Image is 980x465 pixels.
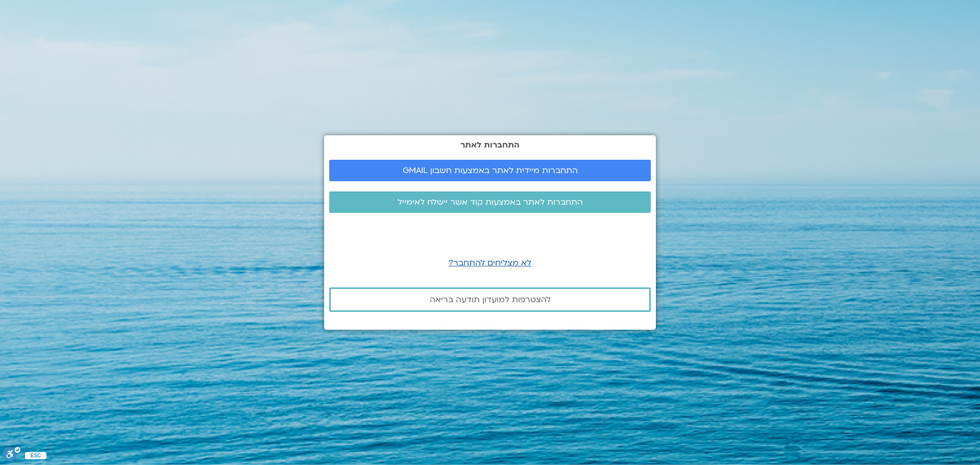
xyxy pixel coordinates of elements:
[329,287,651,312] a: להצטרפות למועדון תודעה בריאה
[398,198,583,207] span: התחברות לאתר באמצעות קוד אשר יישלח לאימייל
[403,166,578,175] span: התחברות מיידית לאתר באמצעות חשבון GMAIL
[329,160,651,181] a: התחברות מיידית לאתר באמצעות חשבון GMAIL
[329,191,651,213] a: התחברות לאתר באמצעות קוד אשר יישלח לאימייל
[430,295,551,304] span: להצטרפות למועדון תודעה בריאה
[449,257,531,268] a: לא מצליחים להתחבר?
[329,140,651,150] h2: התחברות לאתר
